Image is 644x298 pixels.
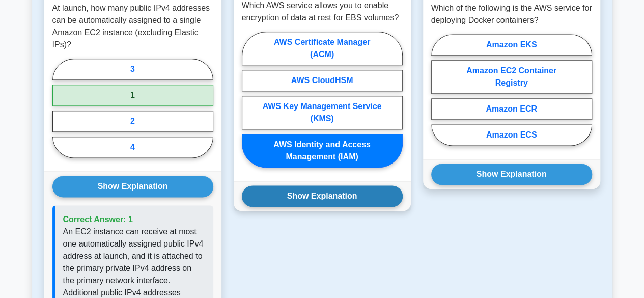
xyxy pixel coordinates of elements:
label: 2 [52,111,213,132]
label: 1 [52,85,213,106]
p: Which of the following is the AWS service for deploying Docker containers? [431,2,592,26]
label: Amazon ECS [431,124,592,146]
label: Amazon EKS [431,34,592,56]
label: Amazon EC2 Container Registry [431,60,592,94]
label: AWS CloudHSM [242,70,403,91]
span: Correct Answer: 1 [63,215,133,224]
label: AWS Identity and Access Management (IAM) [242,134,403,168]
button: Show Explanation [242,185,403,207]
p: At launch, how many public IPv4 addresses can be automatically assigned to a single Amazon EC2 in... [52,2,213,51]
button: Show Explanation [431,164,592,185]
label: AWS Certificate Manager (ACM) [242,32,403,65]
button: Show Explanation [52,176,213,197]
label: Amazon ECR [431,98,592,120]
label: 3 [52,59,213,80]
label: 4 [52,137,213,158]
label: AWS Key Management Service (KMS) [242,96,403,129]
